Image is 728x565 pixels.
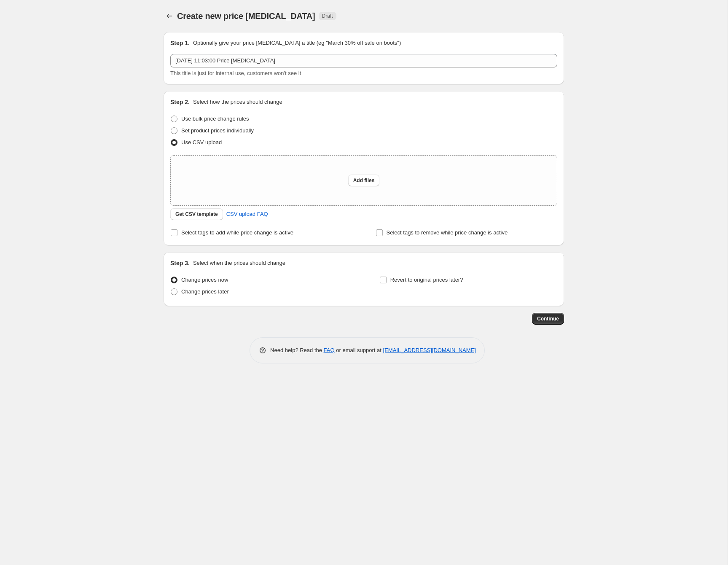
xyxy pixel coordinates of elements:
[226,210,268,218] span: CSV upload FAQ
[324,347,335,353] a: FAQ
[221,207,273,221] a: CSV upload FAQ
[383,347,476,353] a: [EMAIL_ADDRESS][DOMAIN_NAME]
[181,288,229,295] span: Change prices later
[175,211,218,218] span: Get CSV template
[270,347,324,353] span: Need help? Read the
[181,127,254,134] span: Set product prices individually
[537,315,559,322] span: Continue
[181,229,293,236] span: Select tags to add while price change is active
[348,175,380,186] button: Add files
[193,259,285,267] p: Select when the prices should change
[181,116,249,122] span: Use bulk price change rules
[164,10,175,22] button: Price change jobs
[353,177,375,184] span: Add files
[322,13,333,19] span: Draft
[387,229,508,236] span: Select tags to remove while price change is active
[390,277,463,283] span: Revert to original prices later?
[170,54,557,67] input: 30% off holiday sale
[193,98,282,106] p: Select how the prices should change
[181,277,228,283] span: Change prices now
[170,208,223,220] button: Get CSV template
[170,39,190,47] h2: Step 1.
[170,98,190,106] h2: Step 2.
[170,70,301,76] span: This title is just for internal use, customers won't see it
[170,259,190,267] h2: Step 3.
[335,347,383,353] span: or email support at
[177,11,315,21] span: Create new price [MEDICAL_DATA]
[193,39,401,47] p: Optionally give your price [MEDICAL_DATA] a title (eg "March 30% off sale on boots")
[532,313,564,325] button: Continue
[181,139,222,145] span: Use CSV upload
